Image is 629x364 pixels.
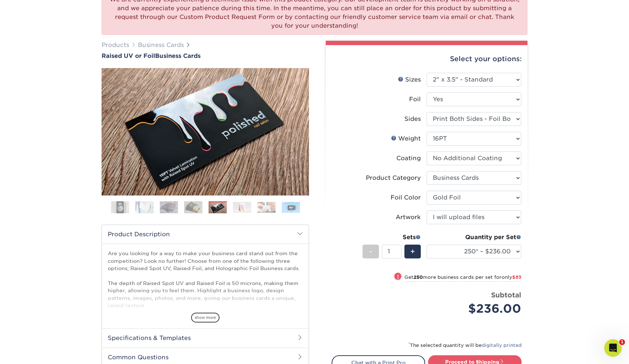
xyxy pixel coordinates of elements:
[209,202,227,214] img: Business Cards 05
[135,201,154,214] img: Business Cards 02
[102,328,309,347] h2: Specifications & Templates
[363,233,421,242] div: Sets
[432,300,521,317] div: $236.00
[502,274,521,280] span: only
[111,198,129,217] img: Business Cards 01
[391,134,421,143] div: Weight
[257,202,276,213] img: Business Cards 07
[391,193,421,202] div: Foil Color
[427,233,521,242] div: Quantity per Set
[512,274,521,280] span: $83
[410,246,415,257] span: +
[282,202,300,213] img: Business Cards 08
[408,343,522,348] small: The selected quantity will be
[404,115,421,123] div: Sides
[102,52,309,59] a: Raised UV or FoilBusiness Cards
[102,52,309,59] h1: Business Cards
[369,246,372,257] span: -
[138,41,184,48] a: Business Cards
[396,154,421,163] div: Coating
[398,75,421,84] div: Sizes
[102,68,309,195] img: Raised UV or Foil 05
[102,52,155,59] span: Raised UV or Foil
[619,339,625,345] span: 1
[233,202,251,213] img: Business Cards 06
[2,342,62,361] iframe: Google Customer Reviews
[184,201,202,214] img: Business Cards 04
[366,174,421,182] div: Product Category
[404,274,521,282] small: Get more business cards per set for
[102,41,129,48] a: Products
[397,273,399,281] span: !
[396,213,421,222] div: Artwork
[491,291,521,299] strong: Subtotal
[482,343,522,348] a: digitally printed
[102,225,309,244] h2: Product Description
[191,313,219,323] span: show more
[414,274,423,280] strong: 250
[604,339,622,357] iframe: Intercom live chat
[409,95,421,104] div: Foil
[160,201,178,214] img: Business Cards 03
[332,45,522,73] div: Select your options:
